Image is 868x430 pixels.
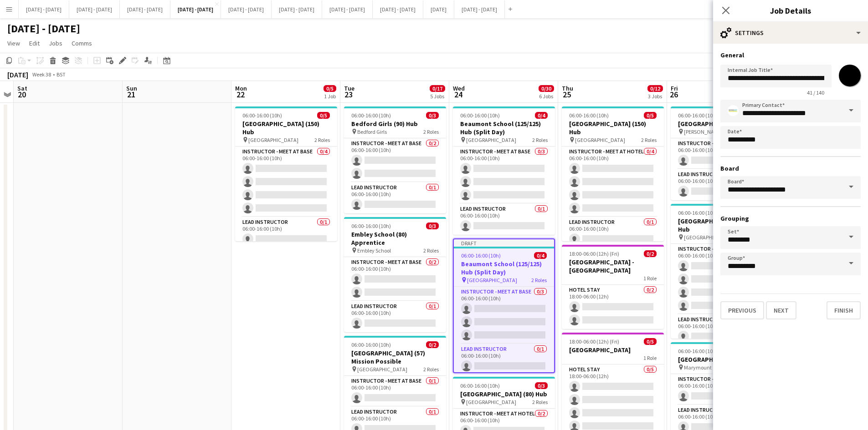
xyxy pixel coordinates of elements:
app-job-card: 06:00-16:00 (10h)0/5[GEOGRAPHIC_DATA] (150) Hub [GEOGRAPHIC_DATA]2 RolesInstructor - Meet at Hote... [562,106,664,241]
div: BST [56,71,66,78]
span: 18:00-06:00 (12h) (Fri) [569,338,619,345]
h3: [GEOGRAPHIC_DATA] (80) Hub [453,390,555,398]
div: 5 Jobs [430,93,445,100]
h3: Job Details [713,5,868,16]
span: [GEOGRAPHIC_DATA] [575,137,625,143]
button: [DATE] - [DATE] [170,0,221,18]
span: Edit [29,39,40,47]
app-card-role: Instructor - Meet at Base0/406:00-16:00 (10h) [235,147,337,217]
span: 06:00-16:00 (10h) [678,209,718,216]
span: 2 Roles [531,277,547,283]
div: 1 Job [324,93,336,100]
a: Comms [68,37,96,49]
span: Sat [17,84,27,92]
span: 06:00-16:00 (10h) [242,112,282,119]
h3: [GEOGRAPHIC_DATA] (147) Hub [671,217,773,233]
span: 0/4 [534,252,547,259]
button: [DATE] - [DATE] [69,0,120,18]
span: Wed [453,84,465,92]
app-card-role: Instructor - Meet at Hotel0/106:00-16:00 (10h) [671,138,773,169]
span: 23 [343,89,354,100]
span: Jobs [49,39,62,47]
h3: Beaumont School (125/125) Hub (Split Day) [454,260,554,276]
span: 06:00-16:00 (10h) [351,223,391,229]
app-job-card: 06:00-16:00 (10h)0/5[GEOGRAPHIC_DATA] (150) Hub [GEOGRAPHIC_DATA]2 RolesInstructor - Meet at Base... [235,106,337,241]
span: 24 [452,89,465,100]
app-card-role: Lead Instructor0/106:00-16:00 (10h) [453,204,555,235]
span: Marymount [684,364,712,371]
app-card-role: Lead Instructor0/106:00-16:00 (10h) [671,314,773,345]
span: 22 [234,89,247,100]
span: 06:00-16:00 (10h) [460,112,500,119]
div: 3 Jobs [648,93,663,100]
app-card-role: Hotel Stay0/218:00-06:00 (12h) [562,285,664,329]
span: 26 [669,89,678,100]
span: 0/4 [535,112,548,119]
app-card-role: Lead Instructor0/106:00-16:00 (10h) [344,301,446,332]
button: [DATE] - [DATE] [221,0,272,18]
button: [DATE] - [DATE] [120,0,170,18]
app-job-card: 06:00-16:00 (10h)0/2[GEOGRAPHIC_DATA] (36) Hub [PERSON_NAME][GEOGRAPHIC_DATA]2 RolesInstructor - ... [671,106,773,200]
span: 2 Roles [532,399,548,405]
app-card-role: Instructor - Meet at Base0/306:00-16:00 (10h) [453,147,555,204]
span: 0/3 [426,223,439,229]
app-job-card: 18:00-06:00 (12h) (Fri)0/2[GEOGRAPHIC_DATA] - [GEOGRAPHIC_DATA]1 RoleHotel Stay0/218:00-06:00 (12h) [562,245,664,329]
app-card-role: Instructor - Meet at Hotel0/406:00-16:00 (10h) [671,244,773,314]
span: [GEOGRAPHIC_DATA] [248,137,298,143]
button: [DATE] - [DATE] [19,0,69,18]
h3: [GEOGRAPHIC_DATA] (150) Hub [235,120,337,136]
app-job-card: 06:00-16:00 (10h)0/3Embley School (80) Apprentice Embley School2 RolesInstructor - Meet at Base0/... [344,217,446,332]
button: Next [766,301,796,319]
app-job-card: 06:00-16:00 (10h)0/4Beaumont School (125/125) Hub (Split Day) [GEOGRAPHIC_DATA]2 RolesInstructor ... [453,106,555,235]
a: Jobs [45,37,66,49]
span: 1 Role [643,275,657,282]
span: [PERSON_NAME][GEOGRAPHIC_DATA] [684,128,750,135]
span: 0/5 [317,112,330,119]
span: Bedford Girls [357,128,387,135]
h3: [GEOGRAPHIC_DATA] (57) Mission Possible [344,349,446,365]
app-card-role: Instructor - Meet at Base0/106:00-16:00 (10h) [344,376,446,407]
button: [DATE] - [DATE] [373,0,423,18]
h3: [GEOGRAPHIC_DATA] - [GEOGRAPHIC_DATA] [562,258,664,274]
span: Mon [235,84,247,92]
span: 0/30 [539,85,554,92]
span: 2 Roles [314,137,330,143]
span: 0/17 [430,85,445,92]
span: [GEOGRAPHIC_DATA] [467,277,517,283]
app-job-card: 06:00-16:00 (10h)0/5[GEOGRAPHIC_DATA] (147) Hub [GEOGRAPHIC_DATA]2 RolesInstructor - Meet at Hote... [671,204,773,339]
h3: Board [720,164,861,172]
span: 21 [125,89,137,100]
app-card-role: Lead Instructor0/106:00-16:00 (10h) [235,217,337,248]
h3: Beaumont School (125/125) Hub (Split Day) [453,120,555,136]
app-card-role: Instructor - Meet at Base0/206:00-16:00 (10h) [344,257,446,301]
div: Draft [454,239,554,247]
span: 0/2 [644,250,657,257]
h3: Bedford Girls (90) Hub [344,120,446,128]
app-card-role: Lead Instructor0/106:00-16:00 (10h) [344,182,446,213]
span: [GEOGRAPHIC_DATA] [357,366,407,373]
span: 0/5 [324,85,336,92]
app-job-card: 06:00-16:00 (10h)0/3Bedford Girls (90) Hub Bedford Girls2 RolesInstructor - Meet at Base0/206:00-... [344,106,446,213]
span: Thu [562,84,573,92]
span: Fri [671,84,678,92]
span: 06:00-16:00 (10h) [678,112,718,119]
span: Comms [72,39,92,47]
h3: [GEOGRAPHIC_DATA] (150) Hub [562,120,664,136]
span: 41 / 140 [800,89,832,96]
span: 06:00-16:00 (10h) [461,252,501,259]
span: 2 Roles [423,366,439,373]
span: 06:00-16:00 (10h) [351,341,391,348]
button: [DATE] [423,0,454,18]
span: 2 Roles [641,137,657,143]
button: [DATE] - [DATE] [272,0,322,18]
app-card-role: Instructor - Meet at Base0/206:00-16:00 (10h) [344,138,446,182]
span: 0/5 [644,112,657,119]
span: 06:00-16:00 (10h) [460,382,500,389]
span: View [7,39,20,47]
span: [GEOGRAPHIC_DATA] [466,399,516,405]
